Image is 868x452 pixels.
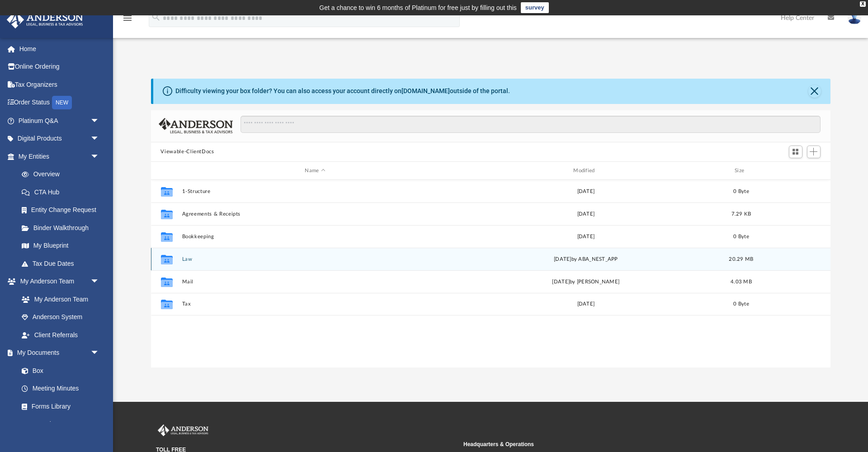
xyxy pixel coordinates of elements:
button: Mail [182,279,448,285]
img: User Pic [848,11,861,24]
div: Size [723,167,759,175]
span: arrow_drop_down [90,112,108,130]
small: Headquarters & Operations [463,440,764,448]
a: Tax Organizers [6,75,113,94]
a: My Anderson Teamarrow_drop_down [6,273,108,291]
span: arrow_drop_down [90,130,108,148]
span: 7.29 KB [731,212,751,217]
a: Binder Walkthrough [13,219,113,237]
button: Tax [182,301,448,307]
a: [DOMAIN_NAME] [401,87,450,94]
a: My Anderson Team [13,290,104,308]
span: arrow_drop_down [90,344,108,363]
div: close [860,1,866,7]
div: Name [181,167,448,175]
a: Platinum Q&Aarrow_drop_down [6,112,113,130]
i: search [151,12,161,22]
button: Add [807,146,821,158]
button: Law [182,256,448,262]
div: [DATE] [453,188,719,196]
button: Agreements & Receipts [182,211,448,217]
i: menu [122,13,133,24]
a: CTA Hub [13,183,113,201]
div: NEW [52,96,72,109]
a: Order StatusNEW [6,94,113,112]
div: Get a chance to win 6 months of Platinum for free just by filling out this [319,2,517,13]
span: 4.03 MB [731,279,752,284]
span: arrow_drop_down [90,273,108,291]
button: Close [808,85,821,98]
button: Bookkeeping [182,234,448,240]
button: 1-Structure [182,188,448,194]
a: My Blueprint [13,237,108,255]
a: Entity Change Request [13,201,113,219]
div: [DATE] by [PERSON_NAME] [453,278,719,286]
span: 0 Byte [733,189,749,194]
img: Anderson Advisors Platinum Portal [4,11,86,28]
div: grid [151,180,830,367]
a: My Documentsarrow_drop_down [6,344,108,362]
a: My Entitiesarrow_drop_down [6,147,113,165]
a: Anderson System [13,308,108,326]
button: Switch to Grid View [789,146,802,158]
div: [DATE] by ABA_NEST_APP [453,255,719,264]
img: Anderson Advisors Platinum Portal [156,424,210,436]
span: 0 Byte [733,302,749,307]
a: Box [13,362,104,380]
a: Meeting Minutes [13,380,108,398]
a: Notarize [13,415,108,433]
div: [DATE] [453,233,719,241]
a: menu [122,17,133,24]
button: Viewable-ClientDocs [160,148,214,156]
a: Client Referrals [13,326,108,344]
a: Online Ordering [6,58,113,76]
a: survey [521,2,549,13]
input: Search files and folders [241,116,820,133]
a: Overview [13,165,113,184]
span: 20.29 MB [729,257,753,262]
div: Modified [452,167,719,175]
div: id [763,167,826,175]
span: 0 Byte [733,234,749,239]
a: Forms Library [13,397,104,415]
div: [DATE] [453,210,719,218]
a: Home [6,40,113,58]
a: Tax Due Dates [13,254,113,273]
div: [DATE] [453,301,719,309]
span: arrow_drop_down [90,147,108,166]
div: id [155,167,177,175]
div: Difficulty viewing your box folder? You can also access your account directly on outside of the p... [175,86,510,96]
a: Digital Productsarrow_drop_down [6,130,113,148]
